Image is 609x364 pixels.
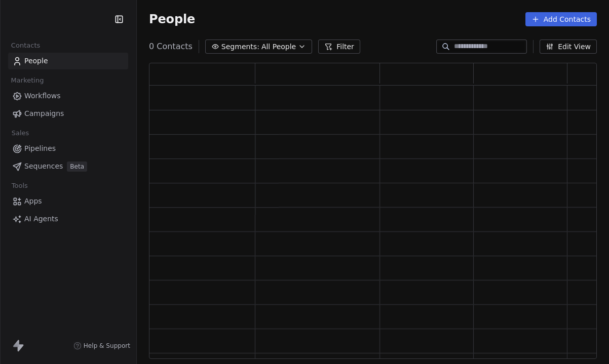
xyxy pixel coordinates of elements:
span: People [24,56,48,66]
a: Help & Support [73,342,130,350]
span: Help & Support [84,342,130,350]
a: Workflows [8,88,128,104]
button: Filter [318,39,360,54]
span: Sales [7,126,33,141]
span: Apps [24,196,42,207]
a: Pipelines [8,140,128,157]
a: SequencesBeta [8,158,128,175]
span: Pipelines [24,143,56,154]
span: Beta [67,161,87,172]
span: Sequences [24,161,63,172]
a: AI Agents [8,211,128,227]
span: Contacts [7,38,45,53]
span: All People [261,42,296,52]
a: Apps [8,193,128,210]
span: Segments: [221,42,259,52]
button: Edit View [540,39,597,54]
span: People [149,12,195,27]
a: Campaigns [8,105,128,122]
span: Marketing [7,73,48,88]
button: Add Contacts [525,12,597,26]
a: People [8,53,128,69]
span: Tools [7,178,32,193]
span: 0 Contacts [149,41,193,53]
span: Campaigns [24,108,64,119]
span: AI Agents [24,214,58,224]
span: Workflows [24,91,61,101]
